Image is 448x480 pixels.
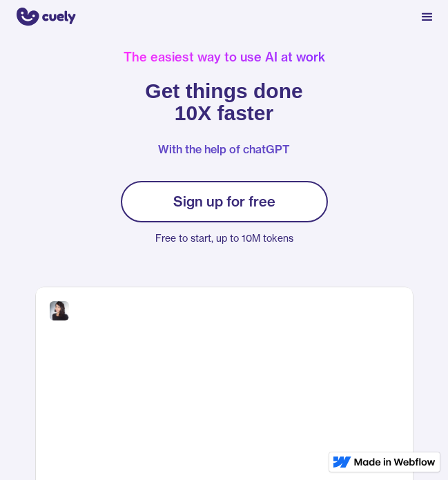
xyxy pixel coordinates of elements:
[121,229,328,247] p: Free to start, up to 10M tokens
[145,80,302,124] h1: Get things done 10X faster
[7,6,76,29] a: home
[124,51,325,64] div: The easiest way to use AI at work
[354,458,436,466] img: Made in Webflow
[173,193,275,210] div: Sign up for free
[121,181,328,222] a: Sign up for free
[413,3,441,31] div: menu
[158,138,290,160] p: With the help of chatGPT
